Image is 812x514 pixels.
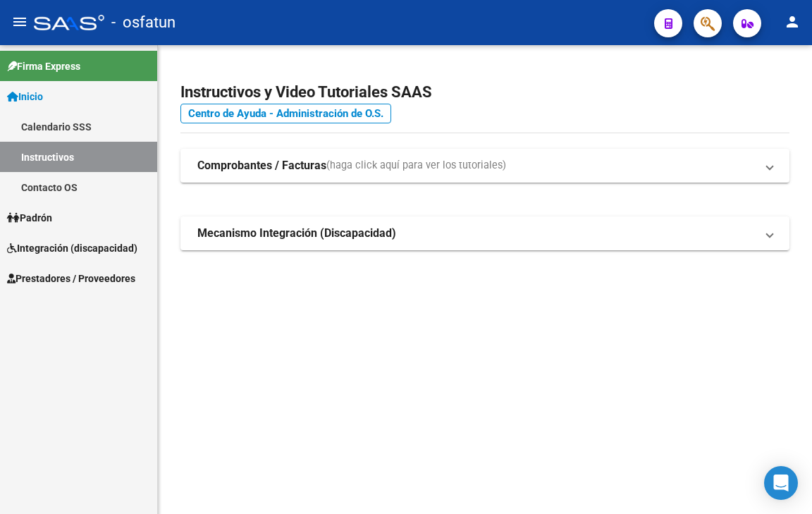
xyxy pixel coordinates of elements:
[7,210,52,226] span: Padrón
[7,89,43,104] span: Inicio
[197,226,396,241] strong: Mecanismo Integración (Discapacidad)
[326,158,506,173] span: (haga click aquí para ver los tutoriales)
[11,13,28,30] mat-icon: menu
[7,271,135,286] span: Prestadores / Proveedores
[180,104,391,123] a: Centro de Ayuda - Administración de O.S.
[784,13,801,30] mat-icon: person
[180,79,789,106] h2: Instructivos y Video Tutoriales SAAS
[180,216,789,250] mat-expansion-panel-header: Mecanismo Integración (Discapacidad)
[764,466,798,500] div: Open Intercom Messenger
[197,158,326,173] strong: Comprobantes / Facturas
[7,59,80,74] span: Firma Express
[111,7,176,38] span: - osfatun
[180,149,789,183] mat-expansion-panel-header: Comprobantes / Facturas(haga click aquí para ver los tutoriales)
[7,240,137,256] span: Integración (discapacidad)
